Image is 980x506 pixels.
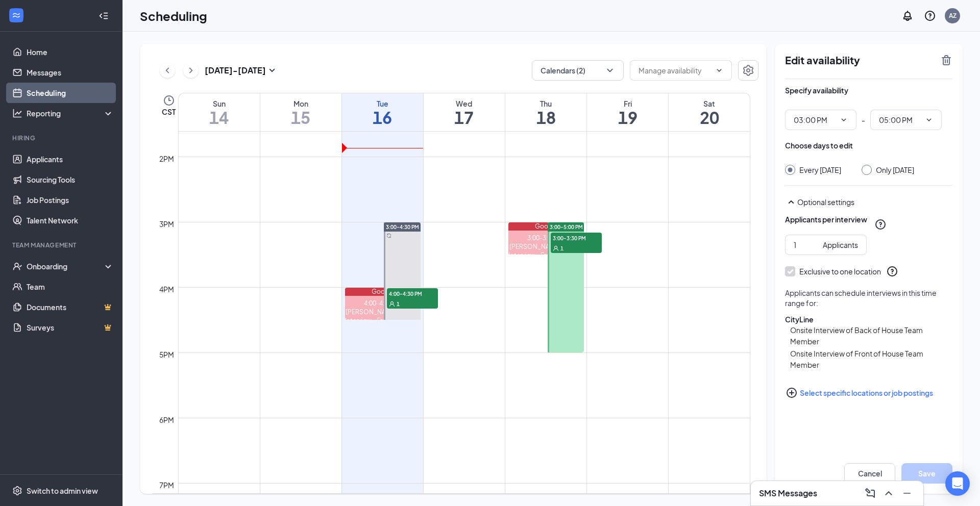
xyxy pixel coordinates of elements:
svg: Notifications [901,10,914,22]
svg: ChevronUp [883,487,895,499]
button: Minimize [899,485,915,501]
button: ComposeMessage [862,485,878,501]
svg: Collapse [99,11,109,21]
svg: QuestionInfo [924,10,936,22]
svg: User [553,245,559,251]
div: Open Intercom Messenger [945,471,970,496]
span: Onsite Interview of Back of House Team Member [790,324,952,347]
h1: 20 [669,109,750,126]
div: 5pm [157,349,176,360]
div: 2pm [157,153,176,164]
div: Team Management [12,241,112,249]
h3: [DATE] - [DATE] [205,65,266,76]
svg: QuestionInfo [886,265,898,277]
div: Exclusive to one location [799,266,881,276]
div: 4:00-4:30 PM [345,299,421,308]
div: Hiring [12,134,112,142]
a: Applicants [27,149,114,169]
span: 3:00-5:00 PM [550,223,583,231]
svg: ChevronDown [925,116,933,124]
svg: QuestionInfo [874,218,887,231]
div: 6pm [157,414,176,425]
svg: TrashOutline [940,54,952,66]
svg: Settings [742,64,754,77]
div: - [785,110,952,130]
div: Sat [669,98,750,109]
svg: Analysis [12,108,22,118]
button: Select specific locations or job postingsPlusCircle [785,383,952,403]
h1: 15 [260,109,341,126]
svg: ChevronLeft [162,64,173,77]
div: Tue [342,98,423,109]
div: Applicants [823,239,858,250]
a: September 17, 2025 [424,93,505,131]
a: DocumentsCrown [27,297,114,317]
div: 7pm [157,479,176,491]
h1: 14 [179,109,260,126]
div: Mon [260,98,341,109]
a: SurveysCrown [27,317,114,338]
svg: WorkstreamLogo [11,10,21,20]
h1: 18 [505,109,586,126]
span: 1 [560,245,563,252]
h2: Edit availability [785,54,934,66]
a: Scheduling [27,83,114,103]
a: Settings [738,60,758,81]
svg: PlusCircle [786,387,798,399]
button: Save [901,463,952,484]
button: ChevronRight [183,63,199,78]
svg: SmallChevronUp [785,196,797,208]
a: September 20, 2025 [669,93,750,131]
div: 3:00-3:30 PM [508,234,584,242]
span: 4:00-4:30 PM [387,288,438,298]
div: Reporting [27,108,114,118]
svg: Settings [12,486,22,496]
div: Applicants can schedule interviews in this time range for: [785,288,952,308]
h3: SMS Messages [759,488,817,499]
svg: ComposeMessage [864,487,876,499]
a: Talent Network [27,210,114,231]
div: Optional settings [785,196,952,208]
h1: 17 [424,109,505,126]
div: Onboarding [27,261,105,271]
svg: User [389,301,395,307]
span: 1 [397,300,400,308]
div: Thu [505,98,586,109]
a: September 15, 2025 [260,93,341,131]
svg: ChevronDown [715,66,723,74]
div: AZ [949,11,957,20]
a: September 16, 2025 [342,93,423,131]
div: Google [508,222,584,231]
a: September 14, 2025 [179,93,260,131]
div: 4pm [157,284,176,295]
h1: 19 [587,109,668,126]
span: Onsite Interview of Front of House Team Member [790,348,952,370]
div: Google [345,288,421,296]
button: ChevronLeft [160,63,175,78]
span: 3:00-3:30 PM [551,233,602,243]
button: ChevronUp [880,485,897,501]
a: Sourcing Tools [27,169,114,190]
a: September 19, 2025 [587,93,668,131]
div: [PERSON_NAME] (Onsite Interview - Front of House Team Member at [GEOGRAPHIC_DATA]) [508,242,584,277]
h1: Scheduling [140,7,207,24]
svg: ChevronRight [186,64,196,77]
h1: 16 [342,109,423,126]
span: 3:00-4:30 PM [386,223,419,231]
div: Wed [424,98,505,109]
div: Optional settings [797,197,952,207]
div: Only [DATE] [876,165,914,175]
svg: Minimize [901,487,913,499]
a: Home [27,42,114,62]
svg: UserCheck [12,261,22,271]
div: Sun [179,98,260,109]
div: Applicants per interview [785,214,867,224]
div: Every [DATE] [799,165,841,175]
span: CST [162,107,176,117]
svg: Sync [386,233,391,238]
div: [PERSON_NAME] (Onsite Interview - Front of House Team Member at [GEOGRAPHIC_DATA]) [345,308,421,342]
button: Calendars (2)ChevronDown [532,60,624,81]
div: CityLine [785,314,952,324]
input: Manage availability [639,65,711,76]
svg: ChevronDown [605,65,615,75]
